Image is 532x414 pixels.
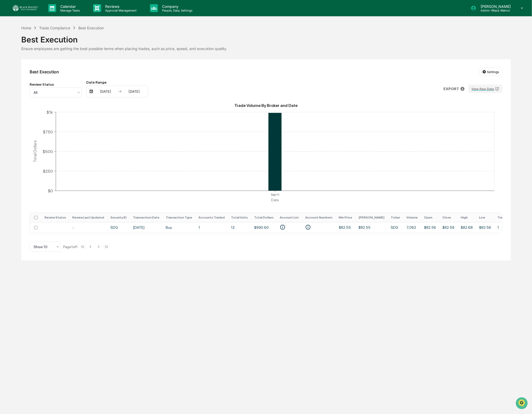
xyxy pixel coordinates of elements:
[336,222,355,233] td: $82.55
[5,58,35,63] div: Past conversations
[271,193,279,197] tspan: Sep 11
[388,222,403,233] td: SDG
[10,107,34,113] span: Preclearance
[336,213,355,222] th: Min Price
[476,9,513,12] p: Admin • Black Walnut
[494,222,520,233] td: 1
[458,213,476,222] th: High
[251,222,277,233] td: $990.60
[305,224,311,230] svg: • 636-526026
[81,57,95,64] button: See all
[78,26,104,30] div: Best Execution
[24,40,86,46] div: Start new chat
[69,222,107,233] td: -
[458,222,476,233] td: $82.68
[476,222,494,233] td: $82.56
[439,222,458,233] td: $82.59
[277,213,302,222] th: Account List
[123,89,145,94] div: [DATE]
[158,9,195,12] p: People, Data, Settings
[94,89,117,94] div: [DATE]
[421,222,439,233] td: $82.56
[107,213,130,222] th: Security ID
[89,42,95,48] button: Start new chat
[56,4,83,9] p: Calendar
[5,11,95,20] p: How can we help?
[479,68,502,76] button: Settings
[3,115,35,125] a: 🔎Data Lookup
[21,31,511,44] div: Best Execution
[41,213,69,222] th: Review Status
[36,105,67,115] a: 🗄️Attestations
[439,213,458,222] th: Close
[21,46,511,51] div: Ensure employees are getting the best possible terms when placing trades, such as price, speed, a...
[271,198,279,202] tspan: Date
[89,89,93,94] img: calendar
[158,4,195,9] p: Company
[476,213,494,222] th: Low
[43,107,65,113] span: Attestations
[48,188,53,193] tspan: $0
[5,40,15,50] img: 1746055101610-c473b297-6a78-478c-a979-82029cc54cd1
[43,168,53,173] tspan: $250
[5,118,9,122] div: 🔎
[228,213,251,222] th: Total Units
[33,140,37,162] tspan: Total Dollars
[101,4,139,9] p: Reviews
[302,213,336,222] th: Account Numbers
[421,213,439,222] th: Open
[163,213,195,222] th: Transaction Type
[107,222,130,233] td: SDG
[17,72,28,76] span: [DATE]
[443,87,459,91] p: EXPORT
[403,213,421,222] th: Volume
[56,9,83,12] p: Manage Tasks
[17,86,28,90] span: [DATE]
[30,69,59,74] div: Best Execution
[476,4,513,9] p: [PERSON_NAME]
[118,89,122,94] img: arrow right
[30,82,82,86] div: Review Status
[355,213,388,222] th: [PERSON_NAME]
[163,222,195,233] td: Buy
[38,108,42,112] div: 🗄️
[52,130,63,134] span: Pylon
[234,103,298,108] text: Trade Volume By Broker and Date
[468,85,502,93] button: View Raw Data
[388,213,403,222] th: Ticker
[5,108,9,112] div: 🖐️
[43,129,53,134] tspan: $750
[251,213,277,222] th: Total Dollars
[46,110,53,115] tspan: $1k
[130,222,163,233] td: [DATE]
[228,222,251,233] td: 12
[355,222,388,233] td: $82.55
[195,213,228,222] th: Accounts Traded
[3,105,36,115] a: 🖐️Preclearance
[130,213,163,222] th: Transaction Date
[10,117,33,123] span: Data Lookup
[21,26,31,30] div: Home
[403,222,421,233] td: 7,062
[42,149,53,154] tspan: $500
[195,222,228,233] td: 1
[39,26,70,30] div: Trade Compliance
[515,397,529,411] iframe: Open customer support
[24,46,72,50] div: We're available if you need us!
[86,80,148,84] div: Date Range
[11,40,20,50] img: 8933085812038_c878075ebb4cc5468115_72.jpg
[13,5,38,11] img: logo
[101,9,139,12] p: Approval Management
[494,213,520,222] th: Transactions
[63,245,78,249] div: Page 1 of 1
[280,224,286,230] svg: • AXXXXXXXXX
[37,130,63,134] a: Powered byPylon
[69,213,107,222] th: Review Last Updated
